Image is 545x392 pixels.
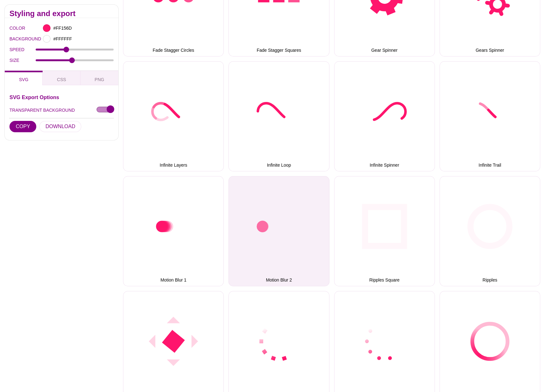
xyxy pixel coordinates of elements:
h3: SVG Export Options [9,94,114,99]
button: Motion Blur 2 [228,176,329,286]
button: Ripples Square [334,176,435,286]
span: CSS [57,77,66,82]
button: COPY [9,121,36,132]
button: Infinite Loop [228,61,329,171]
h2: Styling and export [9,11,114,16]
span: PNG [95,77,104,82]
button: CSS [43,70,80,85]
label: COLOR [9,24,17,32]
button: DOWNLOAD [39,121,81,132]
button: Ripples [440,176,540,286]
label: SPEED [9,45,36,54]
button: Motion Blur 1 [123,176,224,286]
button: Infinite Layers [123,61,224,171]
label: TRANSPARENT BACKGROUND [9,106,75,114]
button: Infinite Spinner [334,61,435,171]
button: PNG [80,70,118,85]
label: SIZE [9,56,36,64]
button: Infinite Trail [440,61,540,171]
label: BACKGROUND [9,35,17,43]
